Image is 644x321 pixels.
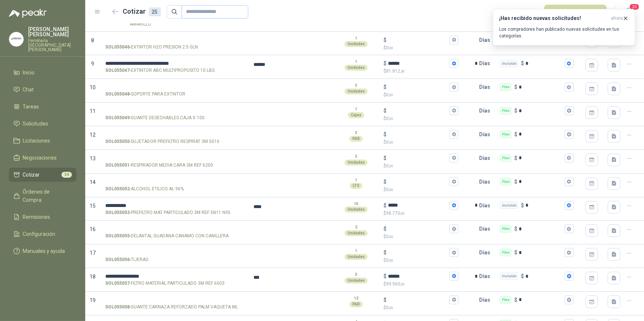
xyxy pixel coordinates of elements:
[384,130,386,138] p: $
[90,108,96,114] span: 11
[386,281,405,287] span: 99.960
[622,5,635,19] button: 20
[345,254,368,260] div: Unidades
[388,131,448,137] input: $$0,00
[384,115,459,122] p: $
[565,106,574,115] button: Flex $
[9,32,23,46] img: Company Logo
[386,68,405,74] span: 81.812
[449,295,458,304] button: $$0,00
[514,248,517,257] p: $
[493,9,635,46] button: ¡Has recibido nuevas solicitudes!ahora Los compradores han publicado nuevas solicitudes en tus ca...
[544,5,607,19] button: Publicar cotizaciones
[449,130,458,139] button: $$0,00
[105,256,130,263] strong: SOL055056
[384,107,386,115] p: $
[389,258,393,263] span: ,00
[105,280,130,287] strong: SOL055057
[355,272,357,278] p: 3
[386,92,393,97] span: 0
[345,278,368,284] div: Unidades
[23,213,50,221] span: Remisiones
[384,59,386,67] p: $
[629,3,640,10] span: 20
[384,154,386,162] p: $
[354,201,358,207] p: 10
[519,155,563,161] input: Flex $
[449,177,458,186] button: $$0,00
[355,177,357,183] p: 1
[384,225,386,233] p: $
[9,210,76,224] a: Remisiones
[105,304,130,311] strong: SOL055058
[105,132,243,137] input: SOL055050-SUJETADOR PREFILTRO RESPIRAT 3M 5010
[105,280,225,287] p: - FILTRO MATERIAL PARTICULADO 3M REF 6003
[384,248,386,257] p: $
[388,108,448,114] input: $$0,00
[354,295,358,301] p: 12
[514,130,517,138] p: $
[355,59,357,65] p: 1
[386,163,393,168] span: 0
[388,37,448,43] input: $$0,00
[400,69,405,73] span: ,50
[90,179,96,185] span: 14
[389,93,393,97] span: ,00
[500,60,518,67] div: Incluido
[23,103,39,111] span: Tareas
[500,154,511,162] div: Flex
[519,84,563,90] input: Flex $
[500,225,511,233] div: Flex
[62,172,72,178] span: 34
[105,156,243,161] input: SOL055051-RESPIRADOR MEDIA CARA 3M REF 6200
[23,86,34,94] span: Chat
[565,59,574,68] button: Incluido $
[521,272,524,280] p: $
[519,108,563,114] input: Flex $
[565,272,574,281] button: Incluido $
[388,179,448,184] input: $$0,00
[105,138,219,145] p: - SUJETADOR PREFILTRO RESPIRAT 3M 5010
[384,68,459,75] p: $
[565,295,574,304] button: Flex $
[514,83,517,91] p: $
[9,117,76,131] a: Solicitudes
[565,248,574,257] button: Flex $
[105,138,130,145] strong: SOL055050
[105,209,230,216] p: - PREFILTRO MAT PARTICULADO 3M REF 5N11 N95
[479,221,493,236] p: Días
[384,186,459,193] p: $
[345,41,368,47] div: Unidades
[105,185,130,193] strong: SOL055052
[355,154,357,160] p: 3
[449,36,458,44] button: $$0,00
[479,127,493,142] p: Días
[355,248,357,254] p: 1
[388,203,448,208] input: $$98.770,00
[105,84,243,90] input: SOL055048-SOPORTE PARA EXTINTOR
[514,225,517,233] p: $
[400,211,405,215] span: ,00
[479,174,493,189] p: Días
[105,185,184,193] p: - ALCOHOL ETILICO AL 96%
[23,137,50,145] span: Licitaciones
[519,179,563,184] input: Flex $
[123,6,161,17] h2: Cotizar
[345,65,368,71] div: Unidades
[9,83,76,97] a: Chat
[519,297,563,302] input: Flex $
[105,162,130,169] strong: SOL055051
[388,297,448,302] input: $$0,00
[105,67,215,74] p: - EXTINTOR ABC MULTIPROPOSITO 10 LBS
[479,56,493,71] p: Días
[90,274,96,280] span: 18
[519,250,563,255] input: Flex $
[521,201,524,210] p: $
[389,46,393,50] span: ,00
[9,227,76,241] a: Configuración
[449,224,458,233] button: $$0,00
[384,178,386,186] p: $
[479,151,493,165] p: Días
[23,120,49,128] span: Solicitudes
[386,116,393,121] span: 0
